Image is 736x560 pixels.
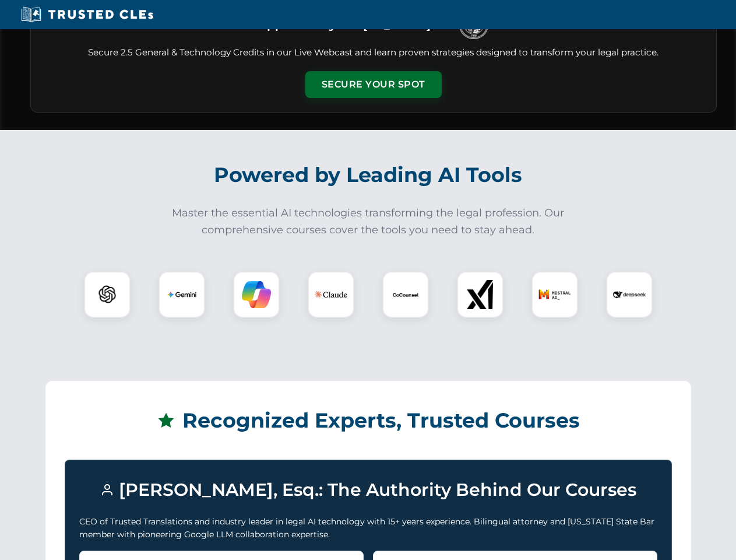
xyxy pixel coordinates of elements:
[233,271,280,318] div: Copilot
[613,278,646,311] img: DeepSeek Logo
[84,271,131,318] div: ChatGPT
[164,205,572,239] p: Master the essential AI technologies transforming the legal profession. Our comprehensive courses...
[315,278,347,311] img: Claude Logo
[538,278,571,311] img: Mistral AI Logo
[90,278,124,311] img: ChatGPT Logo
[79,474,657,506] h3: [PERSON_NAME], Esq.: The Authority Behind Our Courses
[308,271,354,318] div: Claude
[17,6,157,23] img: Trusted CLEs
[65,400,672,441] h2: Recognized Experts, Trusted Courses
[242,280,271,309] img: Copilot Logo
[531,271,578,318] div: Mistral AI
[167,280,196,309] img: Gemini Logo
[606,271,653,318] div: DeepSeek
[45,155,691,195] h2: Powered by Leading AI Tools
[391,280,420,309] img: CoCounsel Logo
[466,280,495,309] img: xAI Logo
[305,71,442,98] button: Secure Your Spot
[45,46,702,60] p: Secure 2.5 General & Technology Credits in our Live Webcast and learn proven strategies designed ...
[457,271,503,318] div: xAI
[382,271,429,318] div: CoCounsel
[79,515,657,541] p: CEO of Trusted Translations and industry leader in legal AI technology with 15+ years experience....
[159,271,205,318] div: Gemini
